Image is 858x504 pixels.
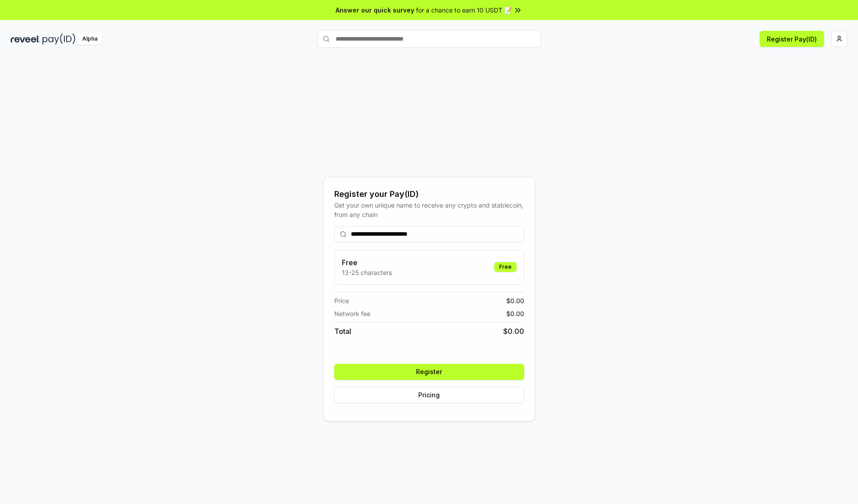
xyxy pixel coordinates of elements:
[11,33,41,45] img: reveel_dark
[506,309,524,318] span: $ 0.00
[334,309,370,318] span: Network fee
[334,188,524,200] div: Register your Pay(ID)
[506,296,524,305] span: $ 0.00
[416,5,512,15] span: for a chance to earn 10 USDT 📝
[334,296,349,305] span: Price
[334,387,524,403] button: Pricing
[342,257,392,268] h3: Free
[77,33,102,45] div: Alpha
[334,326,351,337] span: Total
[760,31,824,47] button: Register Pay(ID)
[494,262,517,272] div: Free
[42,33,76,45] img: pay_id
[334,200,524,219] div: Get your own unique name to receive any crypto and stablecoin, from any chain
[334,364,524,380] button: Register
[336,5,414,15] span: Answer our quick survey
[342,268,392,277] p: 13-25 characters
[503,326,524,337] span: $ 0.00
